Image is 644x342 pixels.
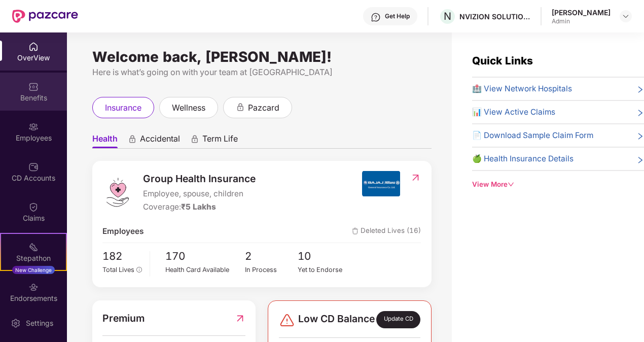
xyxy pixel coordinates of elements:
span: Employee, spouse, children [143,188,256,200]
div: Admin [552,17,611,25]
img: insurerIcon [362,171,400,196]
span: 📊 View Active Claims [472,106,555,118]
img: deleteIcon [352,228,359,234]
span: Deleted Lives (16) [352,225,421,237]
span: 🍏 Health Insurance Details [472,153,574,165]
span: ₹5 Lakhs [181,202,216,212]
div: Coverage: [143,201,256,213]
img: svg+xml;base64,PHN2ZyBpZD0iRW5kb3JzZW1lbnRzIiB4bWxucz0iaHR0cDovL3d3dy53My5vcmcvMjAwMC9zdmciIHdpZH... [28,282,39,292]
span: info-circle [136,267,142,272]
span: Low CD Balance [298,311,375,328]
div: Stepathon [1,253,66,263]
div: animation [236,102,245,112]
div: View More [472,179,644,190]
span: Group Health Insurance [143,171,256,186]
span: 🏥 View Network Hospitals [472,83,572,95]
img: svg+xml;base64,PHN2ZyBpZD0iRGFuZ2VyLTMyeDMyIiB4bWxucz0iaHR0cDovL3d3dy53My5vcmcvMjAwMC9zdmciIHdpZH... [279,312,295,328]
span: 📄 Download Sample Claim Form [472,129,593,142]
span: Quick Links [472,54,533,67]
img: svg+xml;base64,PHN2ZyBpZD0iSG9tZSIgeG1sbnM9Imh0dHA6Ly93d3cudzMub3JnLzIwMDAvc3ZnIiB3aWR0aD0iMjAiIG... [28,42,39,52]
span: Term Life [202,133,238,148]
img: svg+xml;base64,PHN2ZyBpZD0iU2V0dGluZy0yMHgyMCIgeG1sbnM9Imh0dHA6Ly93d3cudzMub3JnLzIwMDAvc3ZnIiB3aW... [11,318,21,328]
div: New Challenge [12,266,55,274]
span: N [444,10,451,22]
span: Total Lives [102,266,134,273]
span: down [508,181,514,188]
div: Settings [23,318,56,328]
span: right [636,85,644,95]
img: svg+xml;base64,PHN2ZyBpZD0iQmVuZWZpdHMiIHhtbG5zPSJodHRwOi8vd3d3LnczLm9yZy8yMDAwL3N2ZyIgd2lkdGg9Ij... [28,82,39,92]
img: svg+xml;base64,PHN2ZyBpZD0iRHJvcGRvd24tMzJ4MzIiIHhtbG5zPSJodHRwOi8vd3d3LnczLm9yZy8yMDAwL3N2ZyIgd2... [622,12,630,20]
span: 10 [298,248,351,265]
div: Yet to Endorse [298,265,351,275]
div: animation [128,134,137,144]
div: animation [190,134,199,144]
img: RedirectIcon [235,311,245,326]
span: wellness [172,101,205,114]
img: New Pazcare Logo [12,10,78,23]
img: svg+xml;base64,PHN2ZyBpZD0iQ0RfQWNjb3VudHMiIGRhdGEtbmFtZT0iQ0QgQWNjb3VudHMiIHhtbG5zPSJodHRwOi8vd3... [28,162,39,172]
span: 2 [245,248,298,265]
img: svg+xml;base64,PHN2ZyBpZD0iRW1wbG95ZWVzIiB4bWxucz0iaHR0cDovL3d3dy53My5vcmcvMjAwMC9zdmciIHdpZHRoPS... [28,122,39,132]
div: Welcome back, [PERSON_NAME]! [92,53,432,61]
img: svg+xml;base64,PHN2ZyB4bWxucz0iaHR0cDovL3d3dy53My5vcmcvMjAwMC9zdmciIHdpZHRoPSIyMSIgaGVpZ2h0PSIyMC... [28,242,39,252]
span: insurance [105,101,141,114]
span: right [636,108,644,118]
span: Health [92,133,118,148]
div: NVIZION SOLUTIONS PRIVATE LIMITED [459,12,530,21]
span: 170 [165,248,245,265]
span: Premium [102,311,145,326]
img: svg+xml;base64,PHN2ZyBpZD0iQ2xhaW0iIHhtbG5zPSJodHRwOi8vd3d3LnczLm9yZy8yMDAwL3N2ZyIgd2lkdGg9IjIwIi... [28,202,39,212]
span: Employees [102,225,144,237]
span: Accidental [140,133,180,148]
div: Update CD [376,311,421,328]
img: svg+xml;base64,PHN2ZyBpZD0iSGVscC0zMngzMiIgeG1sbnM9Imh0dHA6Ly93d3cudzMub3JnLzIwMDAvc3ZnIiB3aWR0aD... [371,12,381,22]
div: Here is what’s going on with your team at [GEOGRAPHIC_DATA] [92,66,432,79]
span: right [636,131,644,142]
div: Health Card Available [165,265,245,275]
span: right [636,155,644,165]
div: Get Help [385,12,410,20]
img: RedirectIcon [410,173,421,183]
span: pazcard [248,101,279,114]
div: In Process [245,265,298,275]
img: logo [102,177,133,208]
div: [PERSON_NAME] [552,8,611,17]
span: 182 [102,248,142,265]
